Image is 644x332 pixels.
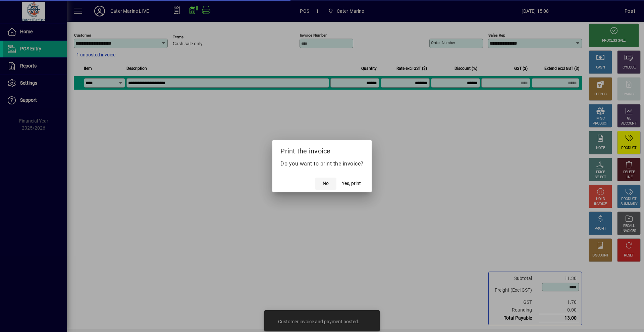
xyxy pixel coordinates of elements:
span: No [323,180,329,187]
span: Yes, print [342,180,361,187]
h2: Print the invoice [272,140,372,159]
p: Do you want to print the invoice? [280,160,364,168]
button: Yes, print [339,178,364,190]
button: No [315,178,336,190]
